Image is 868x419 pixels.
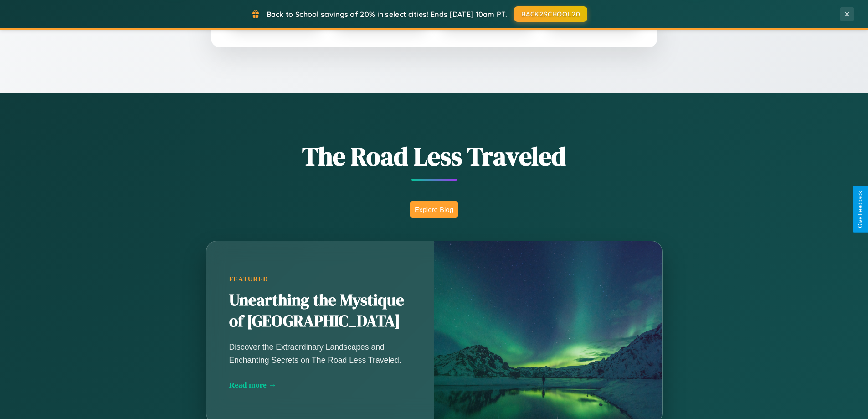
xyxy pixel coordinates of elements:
[857,191,863,228] div: Give Feedback
[410,201,458,218] button: Explore Blog
[229,341,411,366] p: Discover the Extraordinary Landscapes and Enchanting Secrets on The Road Less Traveled.
[229,380,411,390] div: Read more →
[514,6,587,22] button: BACK2SCHOOL20
[229,275,411,283] div: Featured
[229,290,411,332] h2: Unearthing the Mystique of [GEOGRAPHIC_DATA]
[267,10,507,19] span: Back to School savings of 20% in select cities! Ends [DATE] 10am PT.
[161,139,708,174] h1: The Road Less Traveled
